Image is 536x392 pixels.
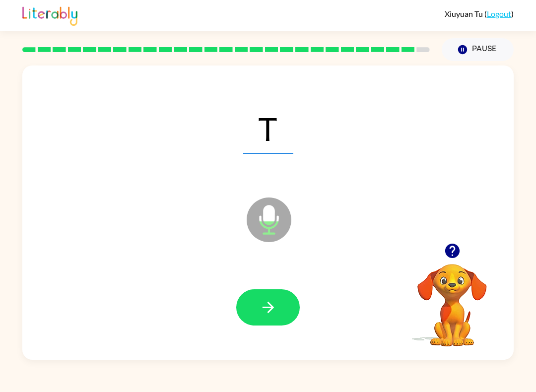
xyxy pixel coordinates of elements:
[445,9,514,18] div: ( )
[243,102,293,154] span: T
[442,38,514,61] button: Pause
[445,9,484,18] span: Xiuyuan Tu
[402,249,502,348] video: Your browser must support playing .mp4 files to use Literably. Please try using another browser.
[487,9,511,18] a: Logout
[22,4,77,26] img: Literably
